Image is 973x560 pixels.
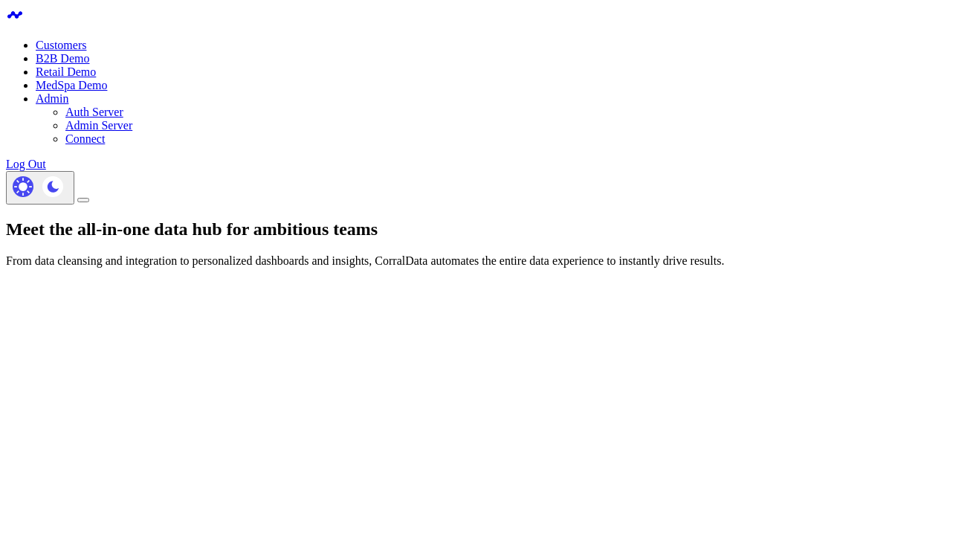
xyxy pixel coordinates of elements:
[36,92,68,105] a: Admin
[6,254,967,268] p: From data cleansing and integration to personalized dashboards and insights, CorralData automates...
[36,65,96,78] a: Retail Demo
[6,219,967,239] h1: Meet the all-in-one data hub for ambitious teams
[36,79,107,91] a: MedSpa Demo
[36,39,86,51] a: Customers
[65,106,123,118] a: Auth Server
[65,119,132,132] a: Admin Server
[36,52,89,65] a: B2B Demo
[6,158,46,170] a: Log Out
[65,132,105,145] a: Connect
